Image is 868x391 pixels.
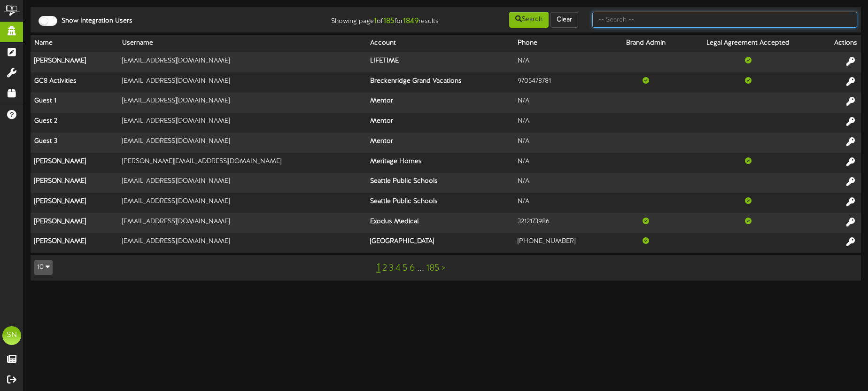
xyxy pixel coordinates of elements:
[118,133,366,153] td: [EMAIL_ADDRESS][DOMAIN_NAME]
[366,213,514,233] th: Exodus Medical
[366,35,514,52] th: Account
[417,263,424,274] a: ...
[374,17,377,25] strong: 1
[366,113,514,133] th: Mentor
[31,93,118,113] th: Guest 1
[403,17,418,25] strong: 1849
[514,133,611,153] td: N/A
[2,326,21,345] div: SN
[514,93,611,113] td: N/A
[550,12,578,28] button: Clear
[31,133,118,153] th: Guest 3
[31,72,118,93] th: GC8 Activities
[118,72,366,93] td: [EMAIL_ADDRESS][DOMAIN_NAME]
[366,153,514,173] th: Meritage Homes
[31,52,118,72] th: [PERSON_NAME]
[366,233,514,253] th: [GEOGRAPHIC_DATA]
[118,173,366,193] td: [EMAIL_ADDRESS][DOMAIN_NAME]
[389,263,394,274] a: 3
[366,173,514,193] th: Seattle Public Schools
[366,133,514,153] th: Mentor
[118,113,366,133] td: [EMAIL_ADDRESS][DOMAIN_NAME]
[514,72,611,93] td: 9705478781
[382,263,387,274] a: 2
[514,52,611,72] td: N/A
[442,263,445,274] a: >
[514,173,611,193] td: N/A
[592,12,857,28] input: -- Search --
[118,213,366,233] td: [EMAIL_ADDRESS][DOMAIN_NAME]
[681,35,815,52] th: Legal Agreement Accepted
[118,193,366,213] td: [EMAIL_ADDRESS][DOMAIN_NAME]
[395,263,401,274] a: 4
[31,113,118,133] th: Guest 2
[410,263,415,274] a: 6
[31,233,118,253] th: [PERSON_NAME]
[509,12,549,28] button: Search
[383,17,395,25] strong: 185
[31,173,118,193] th: [PERSON_NAME]
[366,72,514,93] th: Breckenridge Grand Vacations
[376,262,380,274] a: 1
[118,153,366,173] td: [PERSON_NAME][EMAIL_ADDRESS][DOMAIN_NAME]
[403,263,408,274] a: 5
[514,113,611,133] td: N/A
[366,193,514,213] th: Seattle Public Schools
[306,11,446,27] div: Showing page of for results
[31,35,118,52] th: Name
[514,233,611,253] td: [PHONE_NUMBER]
[34,260,53,275] button: 10
[514,213,611,233] td: 3212173986
[118,93,366,113] td: [EMAIL_ADDRESS][DOMAIN_NAME]
[31,193,118,213] th: [PERSON_NAME]
[54,16,132,26] label: Show Integration Users
[611,35,681,52] th: Brand Admin
[514,35,611,52] th: Phone
[514,153,611,173] td: N/A
[118,35,366,52] th: Username
[366,93,514,113] th: Mentor
[426,263,440,274] a: 185
[366,52,514,72] th: LIFETIME
[118,233,366,253] td: [EMAIL_ADDRESS][DOMAIN_NAME]
[118,52,366,72] td: [EMAIL_ADDRESS][DOMAIN_NAME]
[815,35,861,52] th: Actions
[31,153,118,173] th: [PERSON_NAME]
[31,213,118,233] th: [PERSON_NAME]
[514,193,611,213] td: N/A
